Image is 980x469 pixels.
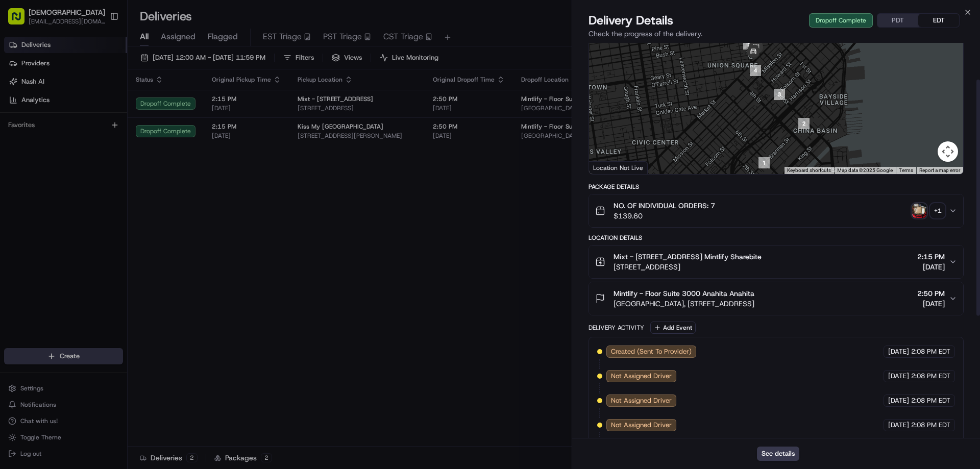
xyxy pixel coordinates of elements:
span: Map data ©2025 Google [837,167,893,173]
button: Start new chat [174,101,186,113]
button: Keyboard shortcuts [787,167,831,174]
span: Not Assigned Driver [611,396,672,405]
button: EDT [918,14,959,27]
span: [DATE] [888,372,909,381]
div: We're available if you need us! [35,108,129,116]
img: photo_proof_of_pickup image [912,204,926,218]
a: Powered byPylon [72,172,124,181]
div: Delivery Activity [589,324,644,332]
span: 2:50 PM [917,288,945,299]
button: Mixt - [STREET_ADDRESS] Mintlify Sharebite[STREET_ADDRESS]2:15 PM[DATE] [589,245,963,278]
span: 2:08 PM EDT [911,421,950,430]
div: 1 [758,157,770,168]
span: Created (Sent To Provider) [611,347,692,356]
button: Add Event [650,322,696,334]
button: See details [757,447,799,461]
span: [DATE] [888,421,909,430]
div: Location Not Live [589,161,648,174]
span: Knowledge Base [20,148,78,158]
img: Google [592,161,625,174]
span: Mixt - [STREET_ADDRESS] Mintlify Sharebite [614,252,762,262]
div: Location Details [589,234,964,242]
div: 3 [774,89,785,100]
p: Check the progress of the delivery. [589,29,964,39]
button: NO. OF INDIVIDUAL ORDERS: 7$139.60photo_proof_of_pickup image+1 [589,194,963,227]
span: [DATE] [888,347,909,356]
a: 📗Knowledge Base [6,144,82,162]
div: 2 [798,118,810,129]
span: 2:08 PM EDT [911,396,950,405]
span: 2:15 PM [917,252,945,262]
input: Clear [27,66,168,77]
span: $139.60 [614,211,715,221]
div: 4 [750,65,761,76]
p: Welcome 👋 [10,41,186,57]
span: 2:08 PM EDT [911,347,950,356]
span: [DATE] [917,299,945,309]
span: 2:08 PM EDT [911,372,950,381]
div: Start new chat [35,97,167,108]
button: photo_proof_of_pickup image+1 [912,204,945,218]
span: [DATE] [888,396,909,405]
a: Report a map error [919,167,960,173]
button: Map camera controls [938,141,958,162]
span: [GEOGRAPHIC_DATA], [STREET_ADDRESS] [614,299,754,309]
button: Mintlify - Floor Suite 3000 Anahita Anahita[GEOGRAPHIC_DATA], [STREET_ADDRESS]2:50 PM[DATE] [589,282,963,315]
span: Delivery Details [589,12,673,29]
div: + 1 [930,204,945,218]
a: Terms (opens in new tab) [899,167,913,173]
span: Mintlify - Floor Suite 3000 Anahita Anahita [614,288,754,299]
img: 1736555255976-a54dd68f-1ca7-489b-9aae-adbdc363a1c4 [10,97,29,116]
span: API Documentation [96,148,164,158]
span: [DATE] [917,262,945,272]
a: Open this area in Google Maps (opens a new window) [592,161,625,174]
img: Nash [10,10,31,31]
div: Package Details [589,183,964,191]
a: 💻API Documentation [82,144,168,162]
span: Not Assigned Driver [611,372,672,381]
span: Not Assigned Driver [611,421,672,430]
span: [STREET_ADDRESS] [614,262,762,272]
span: NO. OF INDIVIDUAL ORDERS: 7 [614,201,715,211]
span: Pylon [102,173,124,181]
button: PDT [877,14,918,27]
div: 📗 [10,149,18,157]
div: 💻 [86,149,94,157]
